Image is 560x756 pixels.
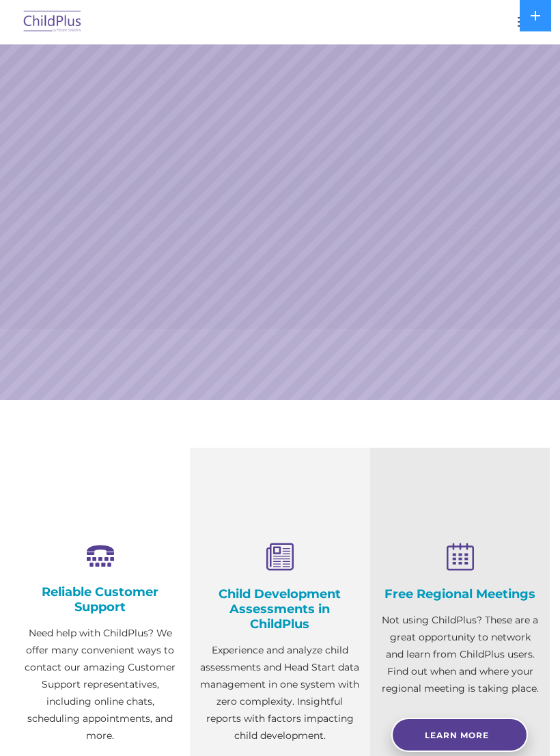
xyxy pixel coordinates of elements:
[425,730,489,740] span: Learn More
[20,6,85,38] img: ChildPlus by Procare Solutions
[391,718,528,752] a: Learn More
[20,584,180,615] h4: Reliable Customer Support
[380,211,476,236] a: Learn More
[20,625,180,744] p: Need help with ChildPlus? We offer many convenient ways to contact our amazing Customer Support r...
[380,612,540,697] p: Not using ChildPlus? These are a great opportunity to network and learn from ChildPlus users. Fin...
[200,586,359,632] h4: Child Development Assessments in ChildPlus
[380,586,540,602] h4: Free Regional Meetings
[200,642,359,744] p: Experience and analyze child assessments and Head Start data management in one system with zero c...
